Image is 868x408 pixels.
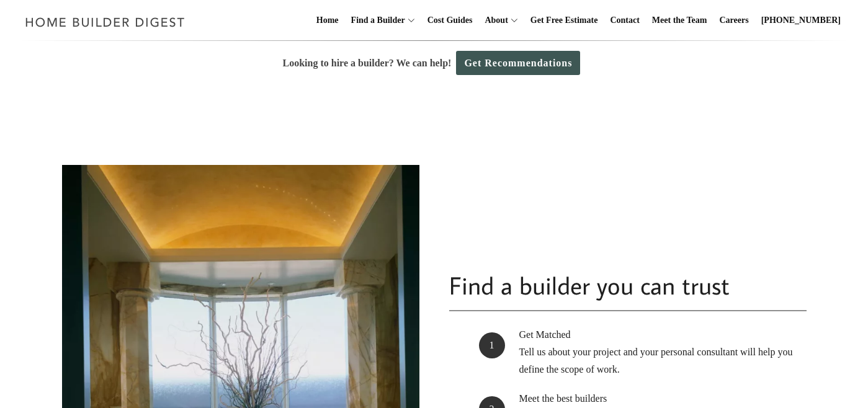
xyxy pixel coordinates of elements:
img: Home Builder Digest [20,10,190,34]
a: Careers [715,1,754,40]
a: [PHONE_NUMBER] [756,1,846,40]
a: Contact [605,1,644,40]
a: Meet the Team [647,1,712,40]
a: Home [311,1,344,40]
a: Find a Builder [346,1,405,40]
li: Get Matched Tell us about your project and your personal consultant will help you define the scop... [479,326,807,378]
a: Cost Guides [423,1,478,40]
a: About [480,1,508,40]
a: Get Free Estimate [526,1,603,40]
h2: Find a builder you can trust [449,246,807,300]
a: Get Recommendations [456,51,580,75]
